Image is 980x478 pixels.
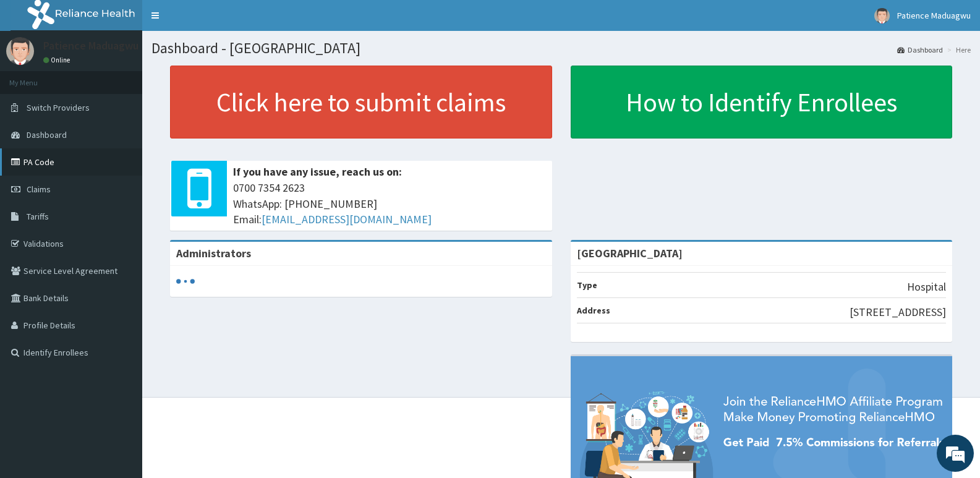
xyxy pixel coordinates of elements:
span: 0700 7354 2623 WhatsApp: [PHONE_NUMBER] Email: [233,180,546,228]
a: Dashboard [897,45,943,55]
div: Chat with us now [64,69,208,85]
a: Online [43,56,73,64]
img: User Image [6,37,34,65]
textarea: Type your message and hit 'Enter' [6,338,236,381]
span: Claims [27,184,51,195]
p: Hospital [907,279,946,295]
h1: Dashboard - [GEOGRAPHIC_DATA] [151,40,971,56]
span: Patience Maduagwu [897,10,971,21]
span: Tariffs [27,211,49,222]
b: Type [577,280,597,291]
img: User Image [874,8,890,23]
a: How to Identify Enrollees [571,66,953,139]
li: Here [944,45,971,55]
b: If you have any issue, reach us on: [233,164,402,179]
div: Minimize live chat window [203,6,232,36]
p: [STREET_ADDRESS] [850,304,946,320]
strong: [GEOGRAPHIC_DATA] [577,246,683,260]
p: Patience Maduagwu [43,40,138,51]
span: Switch Providers [27,102,90,113]
img: d_794563401_company_1708531726252_794563401 [23,62,50,93]
b: Address [577,305,610,316]
svg: audio-loading [176,272,195,291]
span: We're online! [72,156,171,281]
span: Dashboard [27,129,67,140]
a: [EMAIL_ADDRESS][DOMAIN_NAME] [262,212,432,226]
b: Administrators [176,246,251,260]
a: Click here to submit claims [170,66,552,139]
